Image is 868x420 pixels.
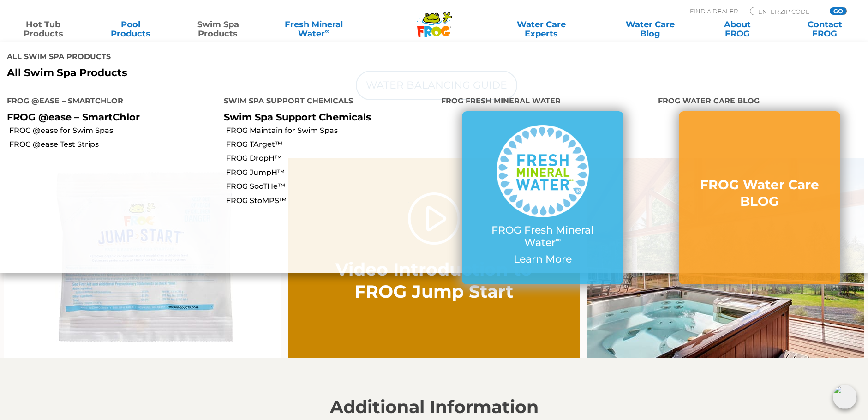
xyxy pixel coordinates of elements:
[7,48,427,67] h4: All Swim Spa Products
[830,7,846,15] input: GO
[9,20,77,38] a: Hot TubProducts
[556,235,561,244] sup: ∞
[226,153,434,163] a: FROG DropH™
[271,20,356,38] a: Fresh MineralWater∞
[226,168,434,178] a: FROG JumpH™
[184,20,252,38] a: Swim SpaProducts
[7,111,210,123] p: FROG @ease – SmartChlor
[9,126,217,136] a: FROG @ease for Swim Spas
[616,20,684,38] a: Water CareBlog
[9,139,217,150] a: FROG @ease Test Strips
[697,176,822,219] a: FROG Water Care BLOG
[226,196,434,206] a: FROG StoMPS™
[480,253,605,265] p: Learn More
[332,258,536,303] h2: Video Introduction to FROG Jump Start
[757,7,820,15] input: Zip Code Form
[833,385,857,409] img: openIcon
[150,397,718,417] h2: Additional Information
[658,93,861,111] h4: FROG Water Care BLOG
[441,93,644,111] h4: FROG Fresh Mineral Water
[224,111,371,123] a: Swim Spa Support Chemicals
[7,93,210,111] h4: FROG @ease – SmartChlor
[226,181,434,192] a: FROG SooTHe™
[224,93,427,111] h4: Swim Spa Support Chemicals
[480,125,605,270] a: FROG Fresh Mineral Water∞ Learn More
[690,7,738,15] p: Find A Dealer
[96,20,164,38] a: PoolProducts
[703,20,771,38] a: AboutFROG
[791,20,859,38] a: ContactFROG
[7,67,427,79] a: All Swim Spa Products
[226,126,434,136] a: FROG Maintain for Swim Spas
[325,27,329,35] sup: ∞
[480,224,605,249] p: FROG Fresh Mineral Water
[226,139,434,150] a: FROG TArget™
[486,20,597,38] a: Water CareExperts
[697,176,822,210] h3: FROG Water Care BLOG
